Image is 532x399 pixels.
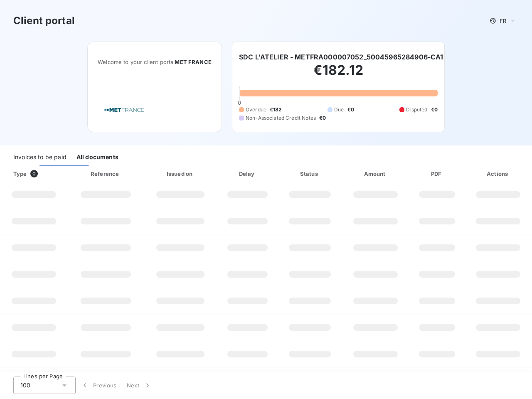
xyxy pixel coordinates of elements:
img: Company logo [98,98,151,122]
span: €182 [270,106,282,113]
span: 0 [30,170,38,177]
button: Next [122,377,157,394]
span: Overdue [246,106,266,113]
span: €0 [347,106,354,113]
span: Non-Associated Credit Notes [246,114,316,122]
div: Actions [466,170,530,178]
span: €0 [319,114,326,122]
div: Invoices to be paid [13,149,66,166]
button: Previous [76,377,122,394]
h3: Client portal [13,13,75,28]
h2: €182.12 [239,62,438,87]
span: 100 [20,381,30,389]
span: €0 [431,106,438,113]
span: Disputed [406,106,427,113]
span: MET FRANCE [175,59,212,65]
h6: SDC L'ATELIER - METFRA000007052_50045965284906-CA1 [239,52,443,62]
div: Amount [343,170,408,178]
div: PDF [411,170,463,178]
div: Delay [219,170,276,178]
div: Status [280,170,340,178]
span: 0 [238,99,241,106]
div: All documents [76,149,118,166]
span: Due [334,106,344,113]
div: Type [8,170,66,178]
span: FR [500,17,506,24]
div: Reference [91,170,119,177]
span: Welcome to your client portal [98,59,212,65]
div: Issued on [145,170,215,178]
